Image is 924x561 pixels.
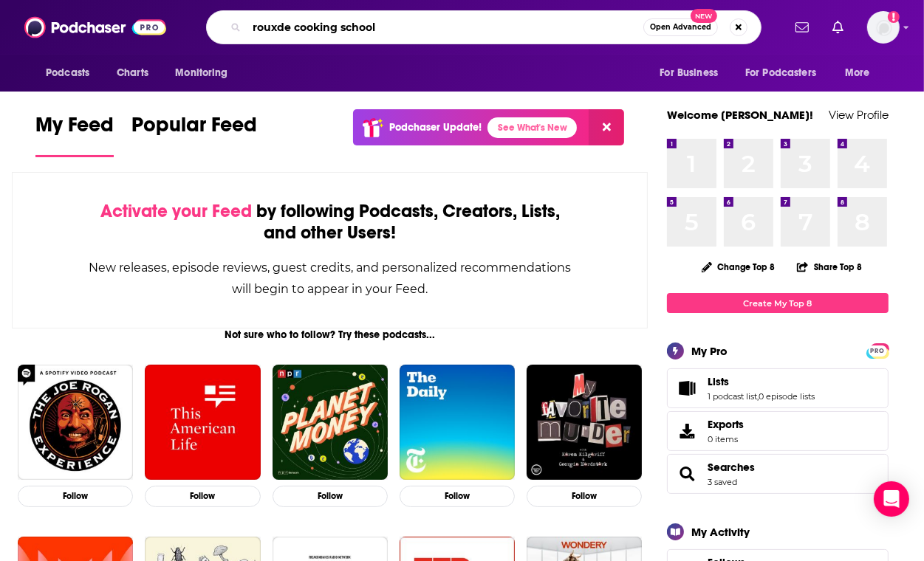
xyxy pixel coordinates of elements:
[165,59,247,87] button: open menu
[757,391,759,402] span: ,
[672,464,702,484] a: Searches
[888,11,900,23] svg: Add a profile image
[660,63,718,83] span: For Business
[18,365,133,480] img: The Joe Rogan Experience
[400,486,515,507] button: Follow
[708,418,744,431] span: Exports
[131,112,257,146] span: Popular Feed
[145,365,260,480] img: This American Life
[796,252,863,281] button: Share Top 8
[46,63,89,83] span: Podcasts
[708,477,737,487] a: 3 saved
[867,11,900,44] img: User Profile
[35,112,114,157] a: My Feed
[35,59,109,87] button: open menu
[829,108,889,122] a: View Profile
[790,15,815,40] a: Show notifications dropdown
[667,368,889,408] span: Lists
[708,375,815,388] a: Lists
[86,257,573,300] div: New releases, episode reviews, guest credits, and personalized recommendations will begin to appe...
[273,365,388,480] img: Planet Money
[649,59,736,87] button: open menu
[24,13,166,41] img: Podchaser - Follow, Share and Rate Podcasts
[667,108,813,122] a: Welcome [PERSON_NAME]!
[759,391,815,402] a: 0 episode lists
[691,525,750,539] div: My Activity
[869,345,886,356] a: PRO
[708,461,755,474] a: Searches
[708,375,729,388] span: Lists
[867,11,900,44] button: Show profile menu
[145,486,260,507] button: Follow
[527,486,642,507] button: Follow
[672,421,702,441] span: Exports
[827,15,849,40] a: Show notifications dropdown
[389,121,482,134] p: Podchaser Update!
[650,24,711,31] span: Open Advanced
[487,117,577,138] a: See What's New
[667,293,889,313] a: Create My Top 8
[874,481,909,517] div: Open Intercom Messenger
[117,63,148,83] span: Charts
[691,9,717,23] span: New
[693,258,784,276] button: Change Top 8
[107,59,157,87] a: Charts
[86,201,573,244] div: by following Podcasts, Creators, Lists, and other Users!
[867,11,900,44] span: Logged in as JohnJMudgett
[708,391,757,402] a: 1 podcast list
[131,112,257,157] a: Popular Feed
[206,10,762,44] div: Search podcasts, credits, & more...
[869,345,886,357] span: PRO
[708,434,744,444] span: 0 items
[273,486,388,507] button: Follow
[667,454,889,494] span: Searches
[527,365,642,480] img: My Favorite Murder with Karen Kilgariff and Georgia Hardstark
[400,365,515,480] img: The Daily
[18,486,133,507] button: Follow
[691,344,728,358] div: My Pro
[736,59,838,87] button: open menu
[35,112,114,146] span: My Feed
[247,16,643,39] input: Search podcasts, credits, & more...
[672,378,702,399] a: Lists
[175,63,227,83] span: Monitoring
[835,59,889,87] button: open menu
[100,200,252,222] span: Activate your Feed
[667,411,889,451] a: Exports
[745,63,816,83] span: For Podcasters
[845,63,870,83] span: More
[643,18,718,36] button: Open AdvancedNew
[12,328,648,341] div: Not sure who to follow? Try these podcasts...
